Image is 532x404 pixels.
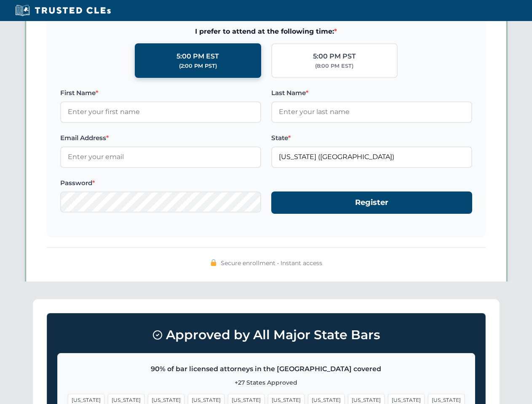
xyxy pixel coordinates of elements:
[60,88,261,98] label: First Name
[271,88,472,98] label: Last Name
[313,51,356,62] div: 5:00 PM PST
[315,62,353,70] div: (8:00 PM EST)
[60,146,261,167] input: Enter your email
[13,4,113,17] img: Trusted CLEs
[271,191,472,214] button: Register
[179,62,217,70] div: (2:00 PM PST)
[68,378,465,387] p: +27 States Approved
[271,101,472,122] input: Enter your last name
[210,259,217,266] img: 🔒
[221,258,322,268] span: Secure enrollment • Instant access
[60,133,261,143] label: Email Address
[271,146,472,167] input: Florida (FL)
[271,133,472,143] label: State
[60,26,472,37] span: I prefer to attend at the following time:
[176,51,219,62] div: 5:00 PM EST
[60,178,261,188] label: Password
[57,324,475,346] h3: Approved by All Major State Bars
[60,101,261,122] input: Enter your first name
[68,364,465,375] p: 90% of bar licensed attorneys in the [GEOGRAPHIC_DATA] covered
